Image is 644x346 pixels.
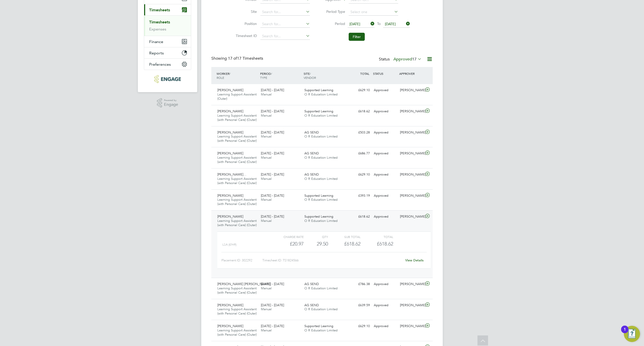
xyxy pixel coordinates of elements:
a: Go to home page [144,75,191,83]
span: Learning Support Assistant (with Personal Care) (Outer) [217,197,257,206]
span: Learning Support Assistant (with Personal Care) (Outer) [217,155,257,164]
span: Manual [261,286,272,290]
div: Timesheet ID: TS1824566 [262,256,402,264]
span: AG SEND [304,303,319,307]
span: LSA (£/HR) [222,243,236,246]
input: Search for... [260,9,310,16]
span: [PERSON_NAME] [217,151,243,155]
span: [DATE] - [DATE] [261,282,284,286]
span: Learning Support Assistant (with Personal Care) (Outer) [217,219,257,227]
span: / [229,72,230,76]
div: [PERSON_NAME] [398,192,424,200]
span: / [310,72,311,76]
div: Charge rate [271,234,304,240]
div: Approved [372,280,398,288]
label: Timesheet ID [234,33,257,38]
div: £629.10 [346,322,372,330]
span: AG SEND [304,172,319,177]
button: Open Resource Center, 1 new notification [624,326,640,342]
img: axcis-logo-retina.png [154,75,181,83]
span: £618.62 [377,241,393,247]
div: £639.59 [346,301,372,309]
div: £786.38 [346,280,372,288]
span: O R Education Limited [304,219,338,223]
div: £629.10 [346,86,372,94]
div: [PERSON_NAME] [398,322,424,330]
div: [PERSON_NAME] [398,107,424,116]
div: SITE [302,69,346,82]
a: Timesheets [149,20,170,24]
div: Approved [372,322,398,330]
button: Filter [349,33,365,41]
span: [PERSON_NAME] [217,193,243,198]
span: Supported Learning [304,88,333,92]
div: [PERSON_NAME] [398,280,424,288]
span: Supported Learning [304,214,333,219]
div: 1 [624,329,626,336]
div: £20.97 [271,240,304,248]
span: 17 [412,57,417,62]
span: Learning Support Assistant (with Personal Care) (Outer) [217,134,257,143]
span: [DATE] - [DATE] [261,324,284,328]
span: O R Education Limited [304,197,338,202]
span: Manual [261,307,272,311]
div: £686.77 [346,149,372,158]
div: Approved [372,107,398,116]
div: Approved [372,213,398,221]
span: Engage [164,102,178,107]
span: [DATE] - [DATE] [261,130,284,134]
span: [DATE] - [DATE] [261,214,284,219]
div: Status [379,56,423,63]
span: Powered by [164,98,178,102]
span: ROLE [217,76,224,80]
span: Reports [149,51,164,55]
span: Learning Support Assistant (with Personal Care) (Outer) [217,328,257,337]
span: Manual [261,92,272,96]
label: Approved [393,57,422,62]
span: Learning Support Assistant (Outer) [217,92,257,101]
div: Approved [372,149,398,158]
span: Learning Support Assistant (with Personal Care) (Outer) [217,113,257,122]
span: Manual [261,134,272,139]
div: Total [360,234,393,240]
span: VENDOR [304,76,316,80]
div: 29.50 [304,240,328,248]
span: [PERSON_NAME] [217,303,243,307]
span: TYPE [260,76,267,80]
a: Expenses [149,27,166,31]
div: APPROVER [398,69,424,78]
button: Finance [144,36,191,47]
span: Manual [261,328,272,332]
span: [PERSON_NAME] [PERSON_NAME] [217,282,270,286]
label: Position [234,21,257,26]
span: AG SEND [304,282,319,286]
span: O R Education Limited [304,155,338,160]
div: Approved [372,192,398,200]
span: / [271,72,272,76]
a: View Details [405,258,424,262]
span: [PERSON_NAME]… [217,172,247,177]
div: [PERSON_NAME] [398,149,424,158]
div: Sub Total [328,234,360,240]
span: O R Education Limited [304,177,338,181]
span: [PERSON_NAME] [217,109,243,113]
span: O R Education Limited [304,286,338,290]
span: Learning Support Assistant (with Personal Care) (Outer) [217,177,257,185]
span: O R Education Limited [304,328,338,332]
div: £618.62 [346,107,372,116]
span: [PERSON_NAME] [217,88,243,92]
span: Manual [261,113,272,118]
span: [DATE] [349,22,360,26]
span: [DATE] - [DATE] [261,151,284,155]
button: Preferences [144,59,191,70]
span: Manual [261,155,272,160]
span: Learning Support Assistant (with Personal Care) (Outer) [217,307,257,316]
span: O R Education Limited [304,113,338,118]
div: [PERSON_NAME] [398,301,424,309]
span: To [376,20,382,27]
span: Supported Learning [304,109,333,113]
span: [DATE] - [DATE] [261,193,284,198]
div: WORKER [215,69,259,82]
button: Timesheets [144,4,191,15]
a: Powered byEngage [157,98,178,108]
